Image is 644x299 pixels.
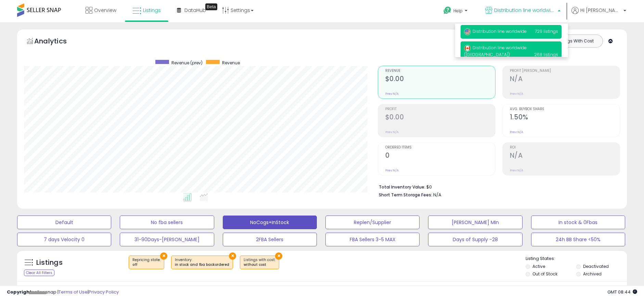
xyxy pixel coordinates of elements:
[94,7,116,14] span: Overview
[244,262,275,267] div: without cost
[36,258,63,268] h5: Listings
[275,252,282,260] button: ×
[534,52,558,57] span: 268 listings
[385,130,399,134] small: Prev: N/A
[385,92,399,96] small: Prev: N/A
[7,289,119,296] div: seller snap | |
[535,28,558,34] span: 729 listings
[494,7,556,14] span: Distribution line worldwide
[385,75,495,84] h2: $0.00
[607,289,637,295] span: 2025-10-10 08:44 GMT
[184,7,206,14] span: DataHub
[510,69,620,73] span: Profit [PERSON_NAME]
[143,7,161,14] span: Listings
[223,233,317,246] button: 2FBA Sellers
[120,216,214,229] button: No fba sellers
[385,69,495,73] span: Revenue
[171,60,203,66] span: Revenue (prev)
[583,271,602,277] label: Archived
[464,28,471,35] img: usa.png
[510,130,523,134] small: Prev: N/A
[433,192,441,198] span: N/A
[443,6,452,15] i: Get Help
[175,257,229,268] span: Inventory :
[510,146,620,149] span: ROI
[385,113,495,122] h2: $0.00
[132,262,160,267] div: off
[532,263,545,269] label: Active
[510,152,620,161] h2: N/A
[428,233,522,246] button: Days of Supply -28
[17,216,111,229] button: Default
[132,257,160,268] span: Repricing state :
[464,45,471,52] img: canada.png
[325,233,420,246] button: FBA Sellers 3-5 MAX
[571,7,626,22] a: Hi [PERSON_NAME]
[379,182,615,191] li: $0
[531,233,625,246] button: 24h BB Share <50%
[453,8,463,14] span: Help
[531,216,625,229] button: In stock & 0Fbas
[379,192,432,198] b: Short Term Storage Fees:
[464,28,527,34] span: Distribution line worldwide
[428,216,522,229] button: [PERSON_NAME] MIn
[550,37,601,45] button: Listings With Cost
[223,216,317,229] button: NoCogs+InStock
[325,216,420,229] button: Replen/Supplier
[510,75,620,84] h2: N/A
[205,3,217,10] div: Tooltip anchor
[510,113,620,122] h2: 1.50%
[34,36,80,48] h5: Analytics
[526,256,627,262] p: Listing States:
[120,233,214,246] button: 31-90Days-[PERSON_NAME]
[580,7,621,14] span: Hi [PERSON_NAME]
[438,1,474,22] a: Help
[379,184,425,190] b: Total Inventory Value:
[175,262,229,267] div: in stock and fba backordered
[17,233,111,246] button: 7 days Velocity 0
[510,168,523,172] small: Prev: N/A
[385,168,399,172] small: Prev: N/A
[244,257,275,268] span: Listings with cost :
[24,270,54,276] div: Clear All Filters
[7,289,32,295] strong: Copyright
[510,92,523,96] small: Prev: N/A
[510,107,620,111] span: Avg. Buybox Share
[464,45,527,57] span: Distribution line worldwide ([GEOGRAPHIC_DATA])
[229,252,236,260] button: ×
[385,146,495,149] span: Ordered Items
[222,60,240,66] span: Revenue
[385,152,495,161] h2: 0
[385,107,495,111] span: Profit
[532,271,557,277] label: Out of Stock
[583,263,609,269] label: Deactivated
[160,252,167,260] button: ×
